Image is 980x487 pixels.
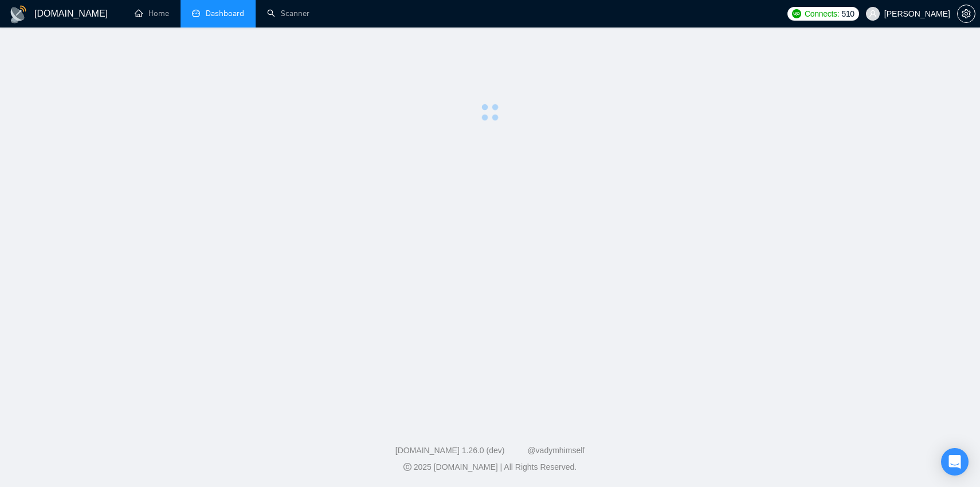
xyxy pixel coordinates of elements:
[395,446,505,455] a: [DOMAIN_NAME] 1.26.0 (dev)
[957,5,975,23] button: setting
[206,9,244,18] span: Dashboard
[267,9,309,18] a: searchScanner
[805,7,839,20] span: Connects:
[957,9,975,18] a: setting
[792,9,801,18] img: upwork-logo.png
[941,448,969,476] div: Open Intercom Messenger
[958,9,975,18] span: setting
[527,446,585,455] a: @vadymhimself
[9,461,971,473] div: 2025 [DOMAIN_NAME] | All Rights Reserved.
[841,7,854,20] span: 510
[403,463,411,471] span: copyright
[9,5,28,23] img: logo
[869,10,877,18] span: user
[135,9,169,18] a: homeHome
[192,9,200,17] span: dashboard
